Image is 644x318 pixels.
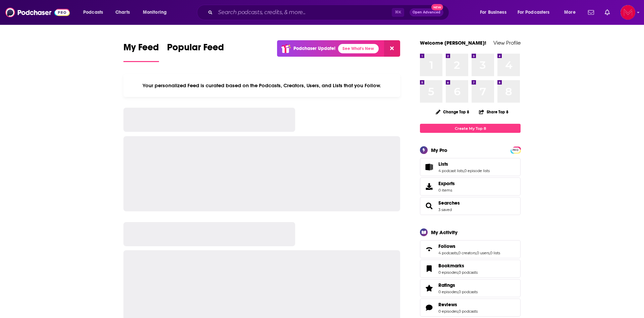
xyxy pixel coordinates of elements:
[602,7,612,18] a: Show notifications dropdown
[420,158,521,176] span: Lists
[438,309,458,314] a: 0 episodes
[459,309,478,314] a: 0 podcasts
[293,46,335,51] p: Podchaser Update!
[203,5,455,20] div: Search podcasts, credits, & more...
[512,148,520,153] span: PRO
[438,263,478,269] a: Bookmarks
[215,7,392,18] input: Search podcasts, credits, & more...
[564,8,576,17] span: More
[518,8,550,17] span: For Podcasters
[493,40,521,46] a: View Profile
[420,240,521,258] span: Follows
[438,282,478,288] a: Ratings
[621,5,635,20] span: Logged in as Pamelamcclure
[420,40,486,46] a: Welcome [PERSON_NAME]!
[438,180,455,187] span: Exports
[438,263,464,269] span: Bookmarks
[123,74,400,97] div: Your personalized Feed is curated based on the Podcasts, Creators, Users, and Lists that you Follow.
[459,270,478,275] a: 0 podcasts
[489,251,490,255] span: ,
[422,283,436,293] a: Ratings
[422,201,436,211] a: Searches
[438,168,464,173] a: 4 podcast lists
[78,7,112,18] button: open menu
[422,182,436,191] span: Exports
[438,200,460,206] a: Searches
[477,251,489,255] a: 0 users
[438,161,448,167] span: Lists
[438,161,490,167] a: Lists
[431,147,447,153] div: My Pro
[115,8,130,17] span: Charts
[475,7,515,18] button: open menu
[167,42,224,57] span: Popular Feed
[420,279,521,297] span: Ratings
[123,42,159,62] a: My Feed
[458,309,459,314] span: ,
[431,229,458,235] div: My Activity
[420,177,521,196] a: Exports
[458,289,459,294] span: ,
[480,8,506,17] span: For Business
[438,243,500,249] a: Follows
[621,5,635,20] img: User Profile
[111,7,134,18] a: Charts
[143,8,167,17] span: Monitoring
[420,197,521,215] span: Searches
[585,7,597,18] a: Show notifications dropdown
[420,260,521,278] span: Bookmarks
[464,168,490,173] a: 0 episode lists
[83,8,103,17] span: Podcasts
[392,8,404,17] span: ⌘ K
[490,251,500,255] a: 0 lists
[438,302,478,308] a: Reviews
[438,302,457,308] span: Reviews
[422,303,436,312] a: Reviews
[422,162,436,172] a: Lists
[438,282,455,288] span: Ratings
[438,188,455,193] span: 0 items
[5,6,70,19] img: Podchaser - Follow, Share and Rate Podcasts
[458,251,458,255] span: ,
[438,243,455,249] span: Follows
[422,245,436,254] a: Follows
[438,270,458,275] a: 0 episodes
[138,7,175,18] button: open menu
[123,42,159,57] span: My Feed
[438,207,452,212] a: 3 saved
[410,8,443,16] button: Open AdvancedNew
[476,251,477,255] span: ,
[338,44,379,53] a: See What's New
[431,4,443,10] span: New
[438,251,458,255] a: 4 podcasts
[621,5,635,20] button: Show profile menu
[512,147,520,152] a: PRO
[167,42,224,62] a: Popular Feed
[559,7,584,18] button: open menu
[420,299,521,317] span: Reviews
[422,264,436,273] a: Bookmarks
[513,7,559,18] button: open menu
[438,289,458,294] a: 0 episodes
[420,124,521,133] a: Create My Top 8
[458,251,476,255] a: 0 creators
[432,108,473,116] button: Change Top 8
[464,168,464,173] span: ,
[458,270,459,275] span: ,
[479,105,509,118] button: Share Top 8
[413,11,440,14] span: Open Advanced
[459,289,478,294] a: 0 podcasts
